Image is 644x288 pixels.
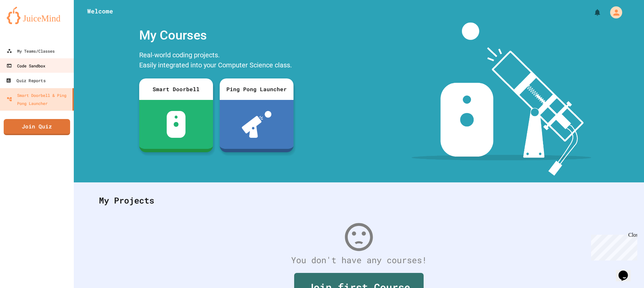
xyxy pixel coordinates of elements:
div: My Projects [92,187,626,214]
img: sdb-white.svg [167,111,186,138]
div: My Account [603,5,624,20]
div: Chat with us now!Close [3,3,46,43]
a: Join Quiz [4,119,70,135]
div: My Notifications [581,7,603,18]
img: logo-orange.svg [7,7,67,24]
div: Smart Doorbell & Ping Pong Launcher [7,91,70,107]
div: Quiz Reports [6,76,45,85]
div: Code Sandbox [6,62,45,70]
div: Smart Doorbell [139,78,213,100]
img: ppl-with-ball.png [242,111,272,138]
div: You don't have any courses! [92,254,626,267]
div: Ping Pong Launcher [220,78,293,100]
div: My Teams/Classes [7,47,55,55]
div: My Courses [136,22,297,48]
iframe: chat widget [588,232,637,261]
iframe: chat widget [616,261,637,281]
div: Real-world coding projects. Easily integrated into your Computer Science class. [136,48,297,73]
img: banner-image-my-projects.png [412,22,591,176]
